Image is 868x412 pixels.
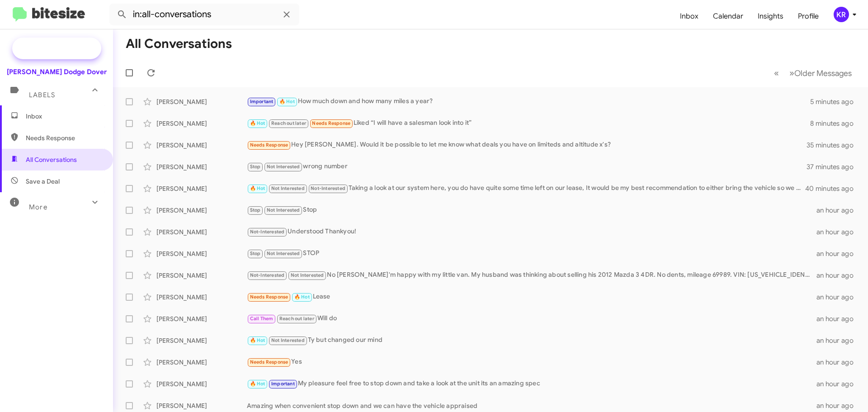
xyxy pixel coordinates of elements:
div: 8 minutes ago [810,119,861,128]
a: Profile [791,3,826,29]
span: Older Messages [794,68,852,78]
div: an hour ago [816,206,861,215]
div: [PERSON_NAME] [156,293,247,302]
div: Taking a look at our system here, you do have quite some time left on our lease, It would be my b... [247,183,807,194]
span: Stop [250,251,261,256]
div: an hour ago [816,293,861,302]
span: Special Campaign [39,44,94,53]
span: Call Them [250,316,274,322]
span: Not Interested [267,164,300,170]
input: Search [109,4,299,25]
span: 🔥 Hot [250,120,265,126]
div: How much down and how many miles a year? [247,96,810,107]
div: Lease [247,292,816,302]
div: [PERSON_NAME] [156,206,247,215]
div: an hour ago [816,249,861,258]
button: Next [784,64,857,82]
span: Reach out later [279,316,314,322]
div: 5 minutes ago [810,97,861,106]
div: an hour ago [816,379,861,388]
div: [PERSON_NAME] [156,336,247,345]
span: Inbox [26,112,103,121]
div: [PERSON_NAME] [156,184,247,193]
span: Not Interested [291,272,324,278]
div: an hour ago [816,401,861,410]
nav: Page navigation example [769,64,857,82]
span: Not-Interested [311,185,345,191]
a: Calendar [706,3,750,29]
div: an hour ago [816,358,861,367]
a: Insights [750,3,791,29]
span: Reach out later [271,120,306,126]
span: Not Interested [271,185,305,191]
a: Inbox [673,3,706,29]
div: 40 minutes ago [807,184,861,193]
span: 🔥 Hot [279,99,295,104]
span: Labels [29,91,55,99]
span: » [789,67,794,79]
div: Yes [247,357,816,367]
div: [PERSON_NAME] [156,314,247,323]
span: Not-Interested [250,272,285,278]
div: wrong number [247,161,807,172]
div: [PERSON_NAME] [156,119,247,128]
div: [PERSON_NAME] [156,358,247,367]
span: « [774,67,779,79]
div: No [PERSON_NAME]'m happy with my little van. My husband was thinking about selling his 2012 Mazda... [247,270,816,280]
span: Not Interested [271,337,305,343]
span: 🔥 Hot [294,294,310,300]
div: My pleasure feel free to stop down and take a look at the unit its an amazing spec [247,379,816,389]
div: KR [834,7,849,22]
span: All Conversations [26,155,77,164]
div: Ty but changed our mind [247,335,816,346]
span: Stop [250,164,261,170]
span: Needs Response [250,294,288,300]
div: Understood Thankyou! [247,227,816,237]
div: Amazing when convenient stop down and we can have the vehicle appraised [247,401,816,410]
div: Stop [247,205,816,215]
span: More [29,203,47,211]
span: Needs Response [312,120,350,126]
button: KR [826,7,858,22]
div: an hour ago [816,227,861,237]
span: Not-Interested [250,229,285,235]
span: Needs Response [250,142,288,148]
div: [PERSON_NAME] [156,271,247,280]
div: an hour ago [816,271,861,280]
span: Not Interested [267,251,300,256]
div: [PERSON_NAME] [156,379,247,388]
div: 35 minutes ago [807,141,861,150]
div: STOP [247,248,816,259]
div: an hour ago [816,314,861,323]
div: an hour ago [816,336,861,345]
div: [PERSON_NAME] [156,249,247,258]
div: Liked “I will have a salesman look into it” [247,118,810,128]
div: 37 minutes ago [807,162,861,171]
span: 🔥 Hot [250,381,265,387]
h1: All Conversations [126,37,232,51]
span: Important [250,99,274,104]
div: [PERSON_NAME] [156,141,247,150]
div: [PERSON_NAME] [156,227,247,237]
div: [PERSON_NAME] Dodge Dover [7,67,107,76]
span: 🔥 Hot [250,185,265,191]
button: Previous [769,64,784,82]
span: Save a Deal [26,177,60,186]
span: Needs Response [250,359,288,365]
div: [PERSON_NAME] [156,162,247,171]
span: Not Interested [267,207,300,213]
span: Important [271,381,295,387]
div: [PERSON_NAME] [156,401,247,410]
span: Stop [250,207,261,213]
div: Hey [PERSON_NAME]. Would it be possible to let me know what deals you have on limiteds and altitu... [247,140,807,150]
div: Will do [247,313,816,324]
a: Special Campaign [12,38,101,59]
span: Needs Response [26,133,103,142]
span: 🔥 Hot [250,337,265,343]
div: [PERSON_NAME] [156,97,247,106]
